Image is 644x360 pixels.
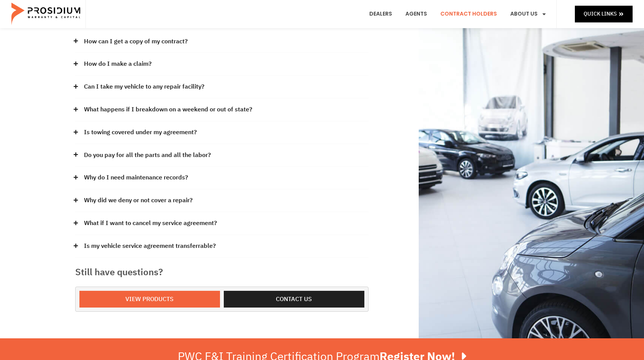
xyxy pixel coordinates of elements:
[84,150,211,161] a: Do you pay for all the parts and all the labor?
[75,189,369,212] div: Why did we deny or not cover a repair?
[75,265,369,279] h3: Still have questions?
[84,127,197,138] a: Is towing covered under my agreement?
[84,218,217,229] a: What if I want to cancel my service agreement?
[79,291,220,308] a: View Products
[75,144,369,167] div: Do you pay for all the parts and all the labor?
[84,104,252,115] a: What happens if I breakdown on a weekend or out of state?
[84,81,204,92] a: Can I take my vehicle to any repair facility?
[84,241,216,252] a: Is my vehicle service agreement transferrable?
[75,235,369,258] div: Is my vehicle service agreement transferrable?
[84,172,188,183] a: Why do I need maintenance records?
[75,212,369,235] div: What if I want to cancel my service agreement?
[75,98,369,121] div: What happens if I breakdown on a weekend or out of state?
[84,59,152,70] a: How do I make a claim?
[125,294,174,305] span: View Products
[75,53,369,76] div: How do I make a claim?
[84,36,188,47] a: How can I get a copy of my contract?
[575,6,633,22] a: Quick Links
[75,121,369,144] div: Is towing covered under my agreement?
[75,76,369,98] div: Can I take my vehicle to any repair facility?
[276,294,312,305] span: Contact us
[84,195,193,206] a: Why did we deny or not cover a repair?
[584,9,617,19] span: Quick Links
[224,291,364,308] a: Contact us
[75,30,369,53] div: How can I get a copy of my contract?
[75,167,369,189] div: Why do I need maintenance records?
